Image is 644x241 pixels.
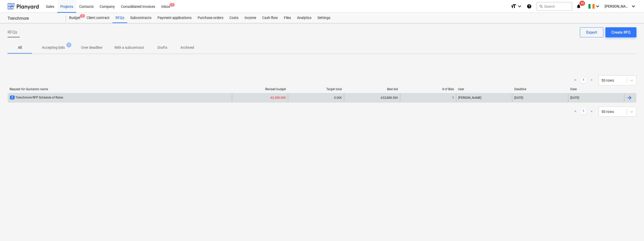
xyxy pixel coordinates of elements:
[42,45,65,50] p: Accepting bids
[8,16,60,21] div: Trenchmore
[66,42,71,47] span: 1
[14,45,26,50] p: All
[595,3,601,9] i: keyboard_arrow_down
[80,14,85,18] span: 2
[570,96,579,100] div: [DATE]
[10,87,230,91] div: Request for Quotation name
[586,29,597,36] div: Export
[572,109,578,115] a: Previous page
[154,13,195,23] a: Payment applications
[180,45,194,50] p: Archived
[10,95,63,100] div: Trenchmore RFP Schedule of Rates
[605,27,636,37] button: Create RFQ
[539,4,543,8] span: search
[576,3,581,9] i: notifications
[579,1,585,6] span: 30
[127,13,154,23] a: Subcontracts
[611,29,630,36] div: Create RFQ
[8,29,17,35] span: RFQs
[84,13,113,23] a: Client contract
[314,13,333,23] a: Settings
[114,45,144,50] p: With a subcontract
[537,2,572,11] button: Search
[517,3,523,9] i: keyboard_arrow_down
[580,27,603,37] button: Export
[10,95,15,100] span: 2
[281,13,294,23] a: Files
[572,77,578,83] a: Previous page
[570,87,622,91] div: Date
[452,96,454,100] div: 1
[290,87,342,91] div: Target total
[402,87,454,91] div: # of Bids
[288,94,344,102] div: 0.00€
[346,87,398,91] div: Best bid
[66,13,84,23] a: Budget2
[458,87,510,91] div: User
[226,13,241,23] a: Costs
[156,45,168,50] p: Drafts
[234,87,286,91] div: Revised budget
[81,45,102,50] p: Over deadline
[66,13,84,23] div: Budget
[195,13,226,23] a: Purchase orders
[456,94,512,102] div: [PERSON_NAME]
[580,77,586,83] a: Page 1 is your current page
[259,13,281,23] a: Cash flow
[514,87,566,91] div: Deadline
[619,217,644,241] iframe: Chat Widget
[580,109,586,115] a: Page 1 is your current page
[588,77,595,83] a: Next page
[588,109,595,115] a: Next page
[344,94,400,102] div: 632,888.50€
[113,13,127,23] a: RFQs
[527,3,532,9] i: Knowledge base
[514,96,523,100] div: [DATE]
[605,4,630,8] span: [PERSON_NAME]
[511,3,517,9] i: format_size
[630,3,636,9] i: keyboard_arrow_down
[241,13,259,23] a: Income
[294,13,314,23] a: Analytics
[170,3,175,7] span: 1
[270,96,286,100] b: 43,450.00€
